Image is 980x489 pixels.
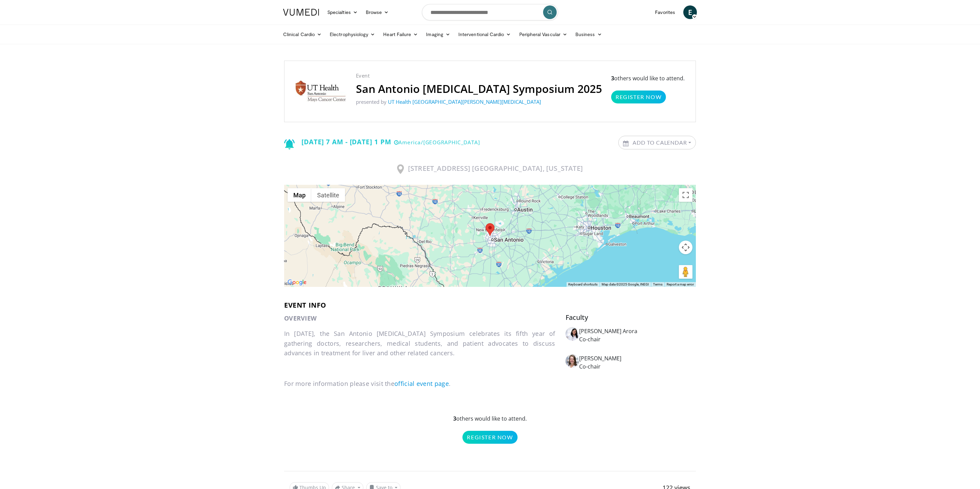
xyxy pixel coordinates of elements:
a: Browse [362,5,393,19]
img: Avatar [566,354,579,368]
img: Avatar [566,327,579,341]
small: America/[GEOGRAPHIC_DATA] [394,139,480,146]
h5: Faculty [566,313,696,322]
a: Favorites [651,5,679,19]
button: Keyboard shortcuts [568,282,598,287]
strong: 3 [453,415,456,422]
a: Business [571,28,606,41]
a: Peripheral Vascular [515,28,571,41]
h2: San Antonio [MEDICAL_DATA] Symposium 2025 [356,82,602,95]
a: Register Now [462,431,517,444]
img: Google [286,278,308,287]
a: official event page [394,379,449,388]
p: Co-chair [579,335,696,343]
strong: OVERVIEW [284,314,316,322]
img: VuMedi Logo [283,9,319,16]
button: Drag Pegman onto the map to open Street View [679,265,692,279]
p: In [DATE], the San Antonio [MEDICAL_DATA] Symposium celebrates its fifth year of gathering doctor... [284,329,555,358]
a: Clinical Cardio [279,28,326,41]
a: Terms (opens in new tab) [653,282,663,286]
a: Add to Calendar [619,136,696,149]
a: Register Now [611,91,666,103]
div: [PERSON_NAME] [579,354,696,362]
div: [DATE] 7 AM - [DATE] 1 PM [284,136,480,149]
h3: [STREET_ADDRESS] [GEOGRAPHIC_DATA], [US_STATE] [284,164,696,174]
p: Co-chair [579,362,696,371]
a: E [683,5,697,19]
a: Open this area in Google Maps (opens a new window) [286,278,308,287]
img: Notification icon [284,139,295,149]
p: For more information please visit the . [284,379,555,389]
div: [PERSON_NAME] Arora [579,327,696,335]
img: Calendar icon [623,141,628,146]
p: others would like to attend. [284,414,696,444]
a: Imaging [422,28,454,41]
p: presented by [356,98,602,106]
a: Heart Failure [379,28,422,41]
a: Interventional Cardio [454,28,515,41]
strong: 3 [611,75,614,82]
a: Electrophysiology [326,28,379,41]
img: UT Health San Antonio Mays Cancer Center [295,80,346,103]
a: Report a map error [667,282,694,286]
a: Specialties [323,5,362,19]
span: Map data ©2025 Google, INEGI [602,282,649,286]
a: UT Health [GEOGRAPHIC_DATA][PERSON_NAME][MEDICAL_DATA] [388,98,541,105]
img: Location Icon [397,164,404,174]
button: Show satellite imagery [311,188,345,202]
input: Search topics, interventions [422,4,558,20]
p: Event [356,72,602,80]
p: others would like to attend. [611,74,685,103]
button: Toggle fullscreen view [679,188,692,202]
button: Map camera controls [679,241,692,254]
button: Show street map [288,188,311,202]
h3: Event info [284,301,696,309]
